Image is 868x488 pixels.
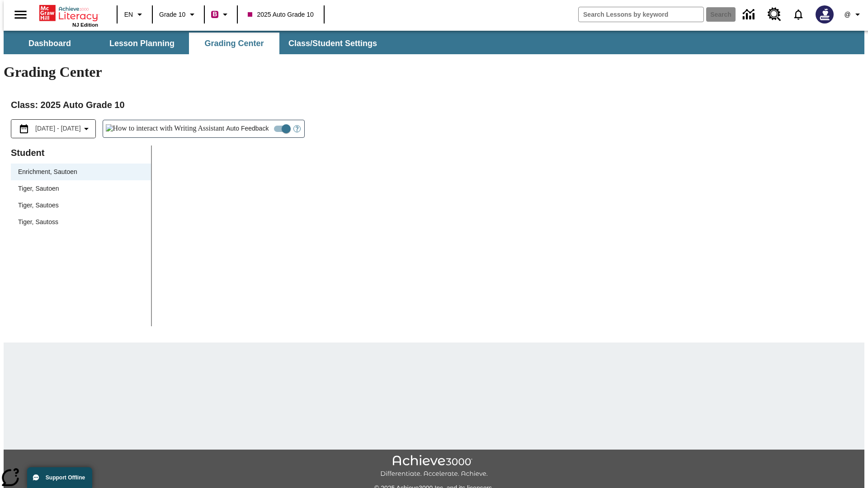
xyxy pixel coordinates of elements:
[5,33,95,54] button: Dashboard
[28,38,71,49] span: Dashboard
[11,197,151,214] div: Tiger, Sautoes
[120,6,149,23] button: Language: EN, Select a language
[380,455,488,478] img: Achieve3000 Differentiate Accelerate Achieve
[11,180,151,197] div: Tiger, Sautoen
[46,474,85,481] span: Support Offline
[816,5,834,23] img: Avatar
[4,31,864,54] div: SubNavbar
[18,217,58,227] div: Tiger, Sautoss
[18,167,77,177] div: Enrichment, Sautoen
[204,38,264,49] span: Grading Center
[11,145,151,160] p: Student
[810,3,839,26] button: Select a new avatar
[281,33,384,54] button: Class/Student Settings
[839,6,868,23] button: Profile/Settings
[4,64,864,80] h1: Grading Center
[124,10,133,19] span: EN
[11,214,151,230] div: Tiger, Sautoss
[27,467,92,488] button: Support Offline
[39,4,98,22] a: Home
[787,3,810,26] a: Notifications
[109,38,175,49] span: Lesson Planning
[11,98,857,112] h2: Class : 2025 Auto Grade 10
[762,2,787,27] a: Resource Center, Will open in new tab
[579,7,703,22] input: search field
[97,33,187,54] button: Lesson Planning
[4,33,385,54] div: SubNavbar
[106,124,225,133] img: How to interact with Writing Assistant
[844,10,850,19] span: @
[18,201,59,210] div: Tiger, Sautoes
[7,1,34,28] button: Open side menu
[72,22,98,28] span: NJ Edition
[290,120,304,137] button: Open Help for Writing Assistant
[11,164,151,180] div: Enrichment, Sautoen
[226,124,269,133] span: Auto Feedback
[81,123,92,134] svg: Collapse Date Range Filter
[159,10,185,19] span: Grade 10
[156,6,201,23] button: Grade: Grade 10, Select a grade
[189,33,279,54] button: Grading Center
[18,184,59,193] div: Tiger, Sautoen
[212,9,217,20] span: B
[248,10,313,19] span: 2025 Auto Grade 10
[39,3,98,28] div: Home
[35,124,81,133] span: [DATE] - [DATE]
[15,123,92,134] button: Select the date range menu item
[737,2,762,27] a: Data Center
[208,6,234,23] button: Boost Class color is violet red. Change class color
[288,38,377,49] span: Class/Student Settings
